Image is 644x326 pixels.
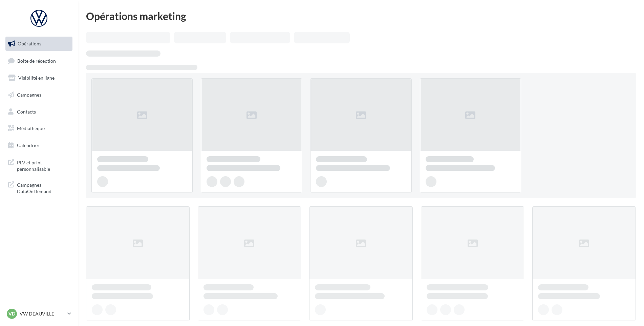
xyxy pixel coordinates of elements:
a: Campagnes [4,88,74,102]
span: Opérations [18,41,41,46]
a: Opérations [4,37,74,51]
span: Calendrier [17,142,40,148]
span: Visibilité en ligne [18,75,55,81]
span: Campagnes [17,92,41,98]
span: Campagnes DataOnDemand [17,180,70,195]
a: VD VW DEAUVILLE [5,307,72,320]
a: Calendrier [4,138,74,152]
span: Boîte de réception [17,58,56,63]
span: Médiathèque [17,125,45,131]
a: Contacts [4,105,74,119]
span: VD [8,310,15,317]
a: Visibilité en ligne [4,71,74,85]
div: Opérations marketing [86,11,636,21]
p: VW DEAUVILLE [20,310,65,317]
span: Contacts [17,108,36,114]
a: Boîte de réception [4,54,74,68]
a: PLV et print personnalisable [4,155,74,175]
span: PLV et print personnalisable [17,158,70,172]
a: Campagnes DataOnDemand [4,178,74,198]
a: Médiathèque [4,121,74,136]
